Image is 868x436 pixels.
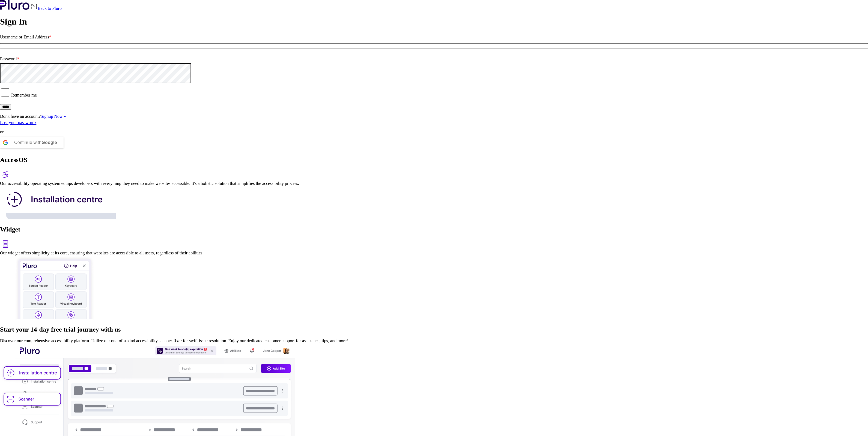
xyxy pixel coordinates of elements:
a: Back to Pluro [31,6,62,11]
div: Continue with [14,137,57,148]
input: Remember me [1,88,9,97]
img: Back icon [31,3,38,10]
a: Signup Now » [41,114,66,119]
b: Google [41,140,57,145]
